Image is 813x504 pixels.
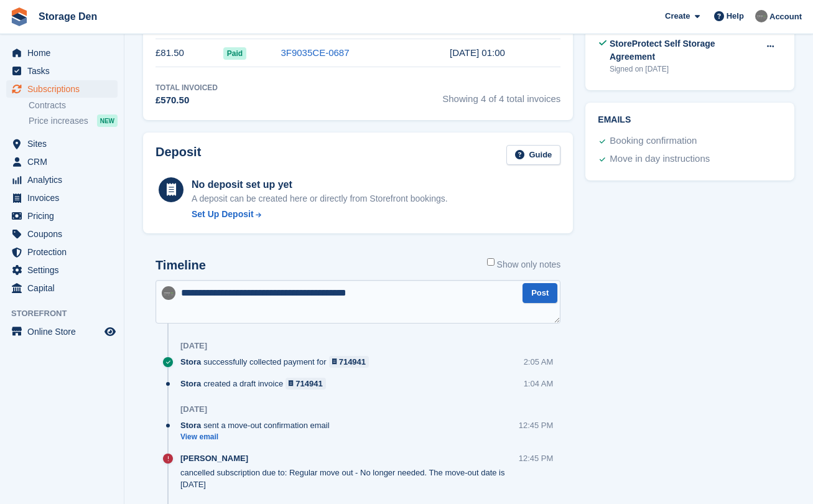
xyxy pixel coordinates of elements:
[295,378,322,390] div: 714941
[180,452,519,490] div: cancelled subscription due to: Regular move out - No longer needed. The move-out date is [DATE]
[27,225,102,243] span: Coupons
[223,47,246,60] span: Paid
[27,62,102,80] span: Tasks
[27,135,102,152] span: Sites
[6,62,118,80] a: menu
[27,80,102,98] span: Subscriptions
[156,145,201,166] h2: Deposit
[598,115,782,125] h2: Emails
[6,225,118,243] a: menu
[180,452,248,464] span: [PERSON_NAME]
[162,286,175,300] img: Brian Barbour
[487,258,495,266] input: Show only notes
[156,258,206,273] h2: Timeline
[27,279,102,297] span: Capital
[180,356,201,368] span: Stora
[180,419,201,431] span: Stora
[524,378,554,390] div: 1:04 AM
[10,7,29,26] img: stora-icon-8386f47178a22dfd0bd8f6a31ec36ba5ce8667c1dd55bd0f319d3a0aa187defe.svg
[34,6,102,27] a: Storage Den
[524,356,554,368] div: 2:05 AM
[281,47,349,58] a: 3F9035CE-0687
[180,378,332,390] div: created a draft invoice
[610,63,759,75] div: Signed on [DATE]
[442,82,560,108] span: Showing 4 of 4 total invoices
[6,171,118,189] a: menu
[156,82,218,93] div: Total Invoiced
[29,100,118,111] a: Contracts
[339,356,366,368] div: 714941
[180,404,207,414] div: [DATE]
[180,356,375,368] div: successfully collected payment for
[180,341,207,351] div: [DATE]
[180,432,336,442] a: View email
[286,378,326,390] a: 714941
[610,152,710,167] div: Move in day instructions
[156,39,223,67] td: £81.50
[6,135,118,152] a: menu
[6,243,118,261] a: menu
[180,378,201,390] span: Stora
[11,307,124,320] span: Storefront
[192,208,448,221] a: Set Up Deposit
[523,283,557,304] button: Post
[27,243,102,261] span: Protection
[156,93,218,108] div: £570.50
[519,419,554,431] div: 12:45 PM
[506,145,561,166] a: Guide
[610,134,697,149] div: Booking confirmation
[329,356,369,368] a: 714941
[6,153,118,170] a: menu
[103,324,118,339] a: Preview store
[27,261,102,279] span: Settings
[27,44,102,62] span: Home
[6,279,118,297] a: menu
[727,10,744,22] span: Help
[27,323,102,340] span: Online Store
[610,37,759,63] div: StoreProtect Self Storage Agreement
[192,208,254,221] div: Set Up Deposit
[27,153,102,170] span: CRM
[6,189,118,207] a: menu
[450,47,505,58] time: 2025-05-20 00:00:43 UTC
[192,177,448,192] div: No deposit set up yet
[6,323,118,340] a: menu
[769,11,802,23] span: Account
[29,114,118,128] a: Price increases NEW
[487,258,561,271] label: Show only notes
[192,192,448,205] p: A deposit can be created here or directly from Storefront bookings.
[6,80,118,98] a: menu
[29,115,88,127] span: Price increases
[27,207,102,225] span: Pricing
[97,114,118,127] div: NEW
[180,419,336,431] div: sent a move-out confirmation email
[755,10,768,22] img: Brian Barbour
[6,44,118,62] a: menu
[27,189,102,207] span: Invoices
[665,10,690,22] span: Create
[6,261,118,279] a: menu
[519,452,554,464] div: 12:45 PM
[27,171,102,189] span: Analytics
[6,207,118,225] a: menu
